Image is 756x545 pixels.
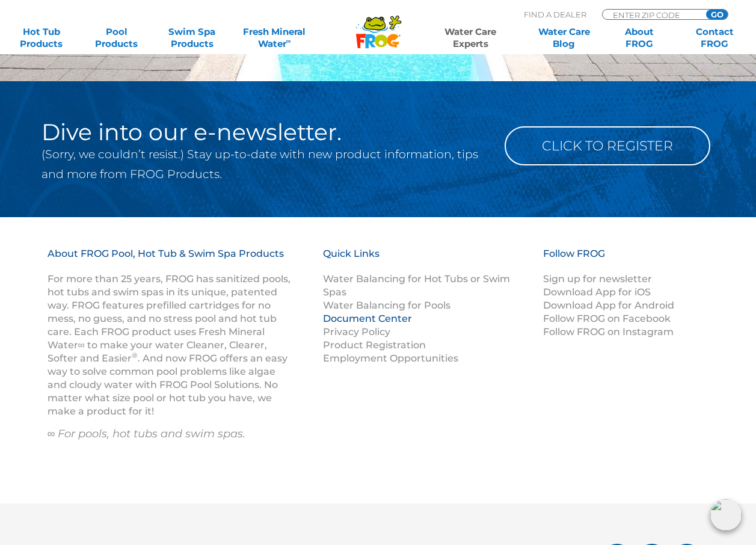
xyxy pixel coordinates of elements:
a: Privacy Policy [323,326,390,337]
img: openIcon [710,499,742,531]
input: Zip Code Form [612,10,693,20]
h3: Follow FROG [543,247,693,272]
a: Follow FROG on Instagram [543,326,674,337]
a: Download App for Android [543,300,674,311]
a: Water CareBlog [535,26,593,50]
a: Download App for iOS [543,286,651,298]
p: (Sorry, we couldn’t resist.) Stay up-to-date with new product information, tips and more from FRO... [41,144,487,184]
a: Water Balancing for Pools [323,300,450,311]
a: Product Registration [323,339,426,351]
a: Follow FROG on Facebook [543,313,671,324]
h3: Quick Links [323,247,529,272]
p: Find A Dealer [524,9,586,20]
a: Document Center [323,313,412,324]
sup: ∞ [286,37,291,45]
a: Hot TubProducts [12,26,70,50]
a: Click to Register [505,126,710,165]
a: AboutFROG [610,26,668,50]
a: Water Balancing for Hot Tubs or Swim Spas [323,273,510,298]
a: PoolProducts [87,26,146,50]
input: GO [706,10,728,19]
em: ∞ For pools, hot tubs and swim spas. [48,427,246,440]
h2: Dive into our e-newsletter. [41,120,487,144]
a: Employment Opportunities [323,353,458,364]
a: Swim SpaProducts [162,26,221,50]
a: Sign up for newsletter [543,273,652,285]
a: ContactFROG [686,26,744,50]
h3: About FROG Pool, Hot Tub & Swim Spa Products [48,247,293,272]
p: For more than 25 years, FROG has sanitized pools, hot tubs and swim spas in its unique, patented ... [48,272,293,418]
sup: ® [132,351,138,360]
a: Fresh MineralWater∞ [238,26,312,50]
a: Water CareExperts [423,26,518,50]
